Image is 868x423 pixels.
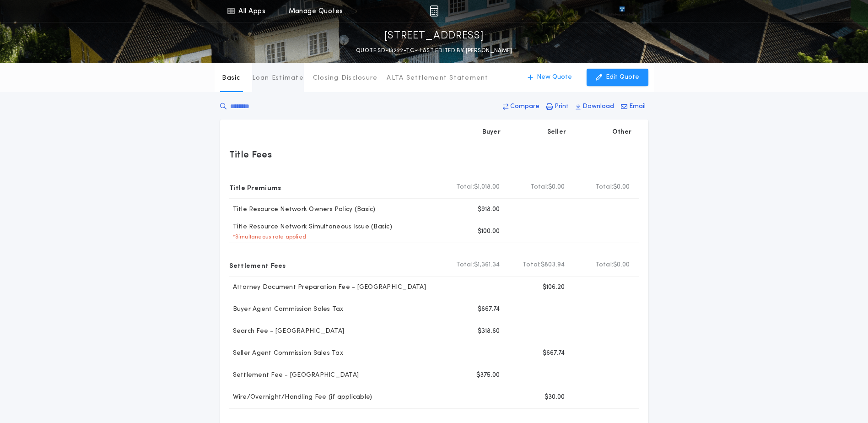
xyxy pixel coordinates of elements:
[229,258,286,272] p: Settlement Fees
[544,98,571,115] button: Print
[229,327,345,336] p: Search Fee - [GEOGRAPHIC_DATA]
[523,260,541,270] b: Total:
[606,73,639,82] p: Edit Quote
[510,102,539,111] p: Compare
[229,205,376,214] p: Title Resource Network Owners Policy (Basic)
[476,371,500,380] p: $375.00
[543,283,565,292] p: $106.20
[387,74,488,83] p: ALTA Settlement Statement
[613,260,630,270] span: $0.00
[603,6,641,16] img: vs-icon
[478,227,500,236] p: $100.00
[229,233,307,241] p: * Simultaneous rate applied
[555,102,569,111] p: Print
[541,260,565,270] span: $803.94
[474,260,500,270] span: $1,361.34
[595,260,614,270] b: Total:
[548,183,565,192] span: $0.00
[313,74,378,83] p: Closing Disclosure
[229,393,372,402] p: Wire/Overnight/Handling Fee (if applicable)
[518,69,581,86] button: New Quote
[229,305,344,314] p: Buyer Agent Commission Sales Tax
[222,74,240,83] p: Basic
[595,183,614,192] b: Total:
[252,74,304,83] p: Loan Estimate
[612,128,631,137] p: Other
[573,98,617,115] button: Download
[456,260,474,270] b: Total:
[229,371,359,380] p: Settlement Fee - [GEOGRAPHIC_DATA]
[543,349,565,358] p: $667.74
[530,183,549,192] b: Total:
[618,98,648,115] button: Email
[384,29,484,43] p: [STREET_ADDRESS]
[456,183,474,192] b: Total:
[587,69,648,86] button: Edit Quote
[500,98,542,115] button: Compare
[229,349,343,358] p: Seller Agent Commission Sales Tax
[547,128,566,137] p: Seller
[537,73,572,82] p: New Quote
[545,393,565,402] p: $30.00
[474,183,500,192] span: $1,018.00
[478,327,500,336] p: $318.60
[478,205,500,214] p: $918.00
[629,102,646,111] p: Email
[613,183,630,192] span: $0.00
[229,222,392,232] p: Title Resource Network Simultaneous Issue (Basic)
[356,46,512,55] p: QUOTE SD-13222-TC - LAST EDITED BY [PERSON_NAME]
[430,5,438,16] img: img
[229,147,272,162] p: Title Fees
[582,102,614,111] p: Download
[229,180,281,195] p: Title Premiums
[478,305,500,314] p: $667.74
[482,128,501,137] p: Buyer
[229,283,426,292] p: Attorney Document Preparation Fee - [GEOGRAPHIC_DATA]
